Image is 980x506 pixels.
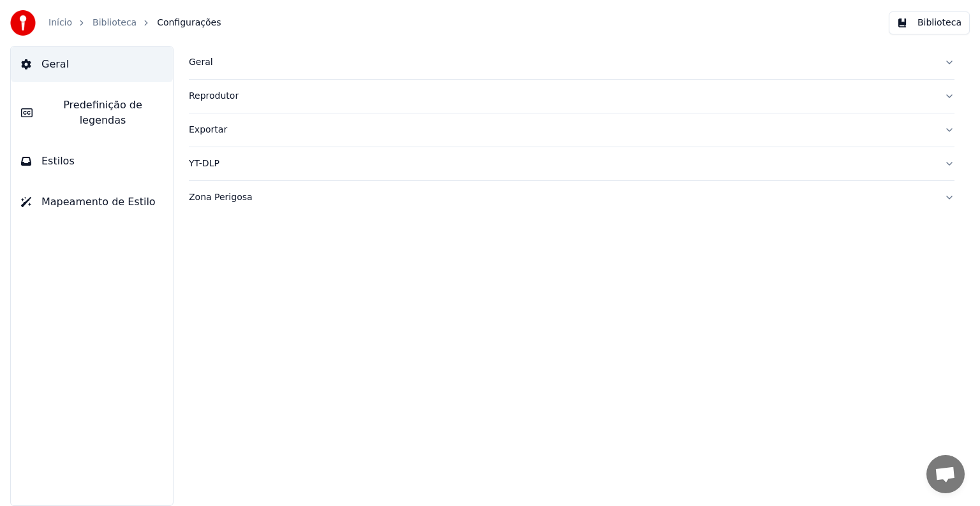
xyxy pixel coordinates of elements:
[11,47,173,82] button: Geral
[189,181,954,214] button: Zona Perigosa
[189,157,934,170] div: YT-DLP
[189,113,954,147] button: Exportar
[11,87,173,138] button: Predefinição de legendas
[189,80,954,113] button: Reprodutor
[189,191,934,204] div: Zona Perigosa
[43,98,163,128] span: Predefinição de legendas
[189,46,954,79] button: Geral
[926,455,965,493] div: Bate-papo aberto
[10,10,36,36] img: youka
[889,11,970,34] button: Biblioteca
[189,124,934,136] div: Exportar
[11,143,173,179] button: Estilos
[189,90,934,103] div: Reprodutor
[11,184,173,220] button: Mapeamento de Estilo
[41,194,156,210] span: Mapeamento de Estilo
[157,17,221,29] span: Configurações
[48,17,221,29] nav: breadcrumb
[93,17,137,29] a: Biblioteca
[189,56,934,69] div: Geral
[189,147,954,180] button: YT-DLP
[41,154,75,169] span: Estilos
[41,57,69,72] span: Geral
[48,17,72,29] a: Início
